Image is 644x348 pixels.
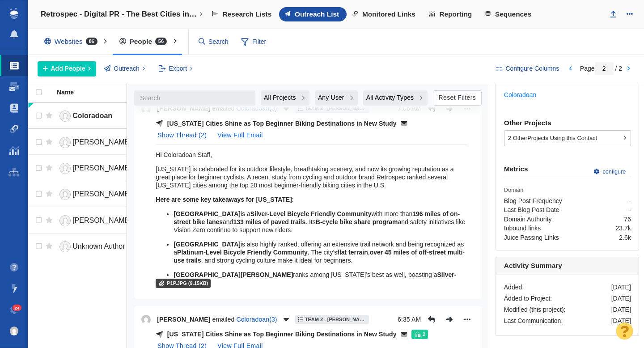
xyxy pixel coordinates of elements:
[114,64,140,73] span: Outreach
[504,233,631,242] span: 2.6k
[611,294,631,302] div: [DATE]
[504,224,547,232] i: Inbound links
[504,131,631,146] div: Projects Using this Contact
[580,65,622,72] span: Page / 2
[86,38,97,45] span: 86
[153,61,198,76] button: Export
[169,64,187,73] span: Export
[57,187,138,202] a: [PERSON_NAME]
[38,31,108,52] div: Websites
[57,89,145,95] div: Name
[495,10,531,18] span: Sequences
[589,165,631,179] a: configure
[611,306,631,314] div: [DATE]
[279,7,347,21] a: Outreach List
[10,8,18,19] img: buzzstream_logo_iconsimple.png
[423,7,479,21] a: Reporting
[57,213,138,229] a: [PERSON_NAME]
[236,34,271,51] span: Filter
[223,10,272,18] span: Research Lists
[508,135,511,141] span: 2
[362,10,415,18] span: Monitored Links
[72,164,131,172] span: [PERSON_NAME]
[41,10,197,19] h4: Retrospec - Digital PR - The Best Cities in [GEOGRAPHIC_DATA] for Beginning Bikers
[479,7,539,21] a: Sequences
[347,7,423,21] a: Monitored Links
[72,216,131,224] span: [PERSON_NAME]
[611,317,631,325] div: [DATE]
[99,61,150,76] button: Outreach
[504,91,536,98] a: Coloradoan
[440,10,472,18] span: Reporting
[513,135,528,141] span: Other
[504,317,611,325] div: Last Communication:
[57,161,138,176] a: [PERSON_NAME]
[504,214,631,224] span: 76
[504,165,631,173] h6: Metrics
[504,187,523,193] span: Domain
[504,206,566,214] i: Last Blog Post Date
[72,242,125,250] span: Unknown Author
[72,138,131,146] span: [PERSON_NAME]
[13,305,22,311] span: 24
[504,196,631,206] span: -
[195,34,233,50] input: Search
[504,306,611,314] div: Modified (this project):
[611,283,631,291] div: [DATE]
[504,205,631,215] span: -
[295,10,339,18] span: Outreach List
[504,119,631,127] h6: Other Projects
[206,7,279,21] a: Research Lists
[38,61,96,76] button: Add People
[504,294,611,302] div: Added to Project:
[72,190,131,198] span: [PERSON_NAME]
[57,135,138,150] a: [PERSON_NAME]
[10,327,19,335] img: 8a21b1a12a7554901d364e890baed237
[72,112,112,119] span: Coloradoan
[491,61,564,76] button: Configure Columns
[504,283,611,291] div: Added:
[57,89,145,97] a: Name
[504,233,565,242] i: Juice Passing Links
[57,108,138,124] a: Coloradoan
[602,168,626,176] span: configure
[51,64,85,73] span: Add People
[504,223,631,233] span: 23.7k
[496,257,639,275] h6: Activity Summary
[57,239,138,255] a: Unknown Author
[504,215,558,223] i: Domain Authority
[505,64,559,73] span: Configure Columns
[504,197,568,205] i: Blog Post Frequency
